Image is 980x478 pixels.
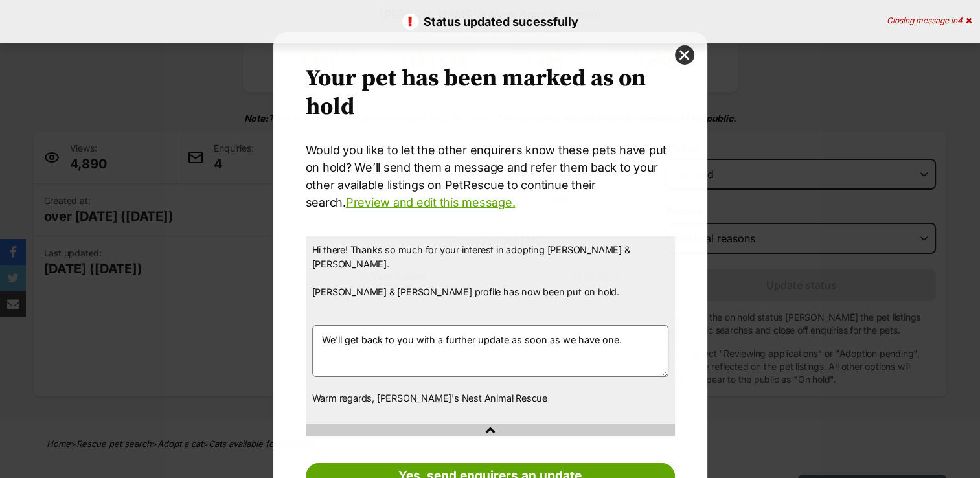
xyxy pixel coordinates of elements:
textarea: We'll get back to you with a further update as soon as we have one. [312,325,668,377]
p: Warm regards, [PERSON_NAME]'s Nest Animal Rescue [312,391,668,405]
p: Status updated sucessfully [13,13,967,30]
p: Would you like to let the other enquirers know these pets have put on hold? We’ll send them a mes... [306,141,675,211]
div: Closing message in [887,16,972,25]
button: close [675,45,694,65]
h2: Your pet has been marked as on hold [306,65,675,122]
p: Hi there! Thanks so much for your interest in adopting [PERSON_NAME] & [PERSON_NAME]. [PERSON_NAM... [312,243,668,313]
a: Preview and edit this message. [346,196,515,209]
span: 4 [957,16,963,25]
